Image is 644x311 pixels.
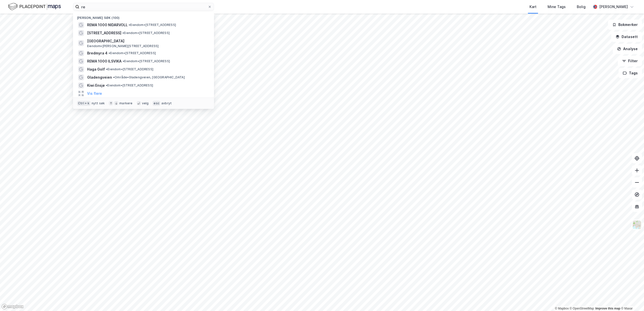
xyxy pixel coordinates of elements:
div: [PERSON_NAME] søk (100) [73,12,214,21]
img: logo.f888ab2527a4732fd821a326f86c7f29.svg [8,2,61,11]
span: Eiendom • [STREET_ADDRESS] [109,51,156,55]
div: Kontrollprogram for chat [619,287,644,311]
div: Bolig [577,4,586,10]
span: Eiendom • [STREET_ADDRESS] [123,59,170,63]
span: Område • Gladengveien, [GEOGRAPHIC_DATA] [113,75,185,79]
div: Ctrl + k [77,101,91,106]
div: Kart [529,4,536,10]
iframe: Chat Widget [619,287,644,311]
div: avbryt [161,101,172,105]
span: [STREET_ADDRESS] [87,30,121,36]
div: [PERSON_NAME] [599,4,628,10]
button: Filter [618,56,642,66]
span: Eiendom • [PERSON_NAME][STREET_ADDRESS] [87,44,159,48]
button: Datasett [611,32,642,42]
span: Eiendom • [STREET_ADDRESS] [106,83,153,87]
a: Mapbox [555,307,569,310]
span: Eiendom • [STREET_ADDRESS] [106,67,153,71]
button: Analyse [613,44,642,54]
span: • [123,59,124,63]
span: • [129,23,130,27]
span: • [109,51,110,55]
span: Haga Golf [87,66,105,72]
span: • [122,31,124,35]
span: • [106,83,107,87]
span: • [113,75,115,79]
div: velg [142,101,149,105]
button: Tags [619,68,642,78]
span: Eiendom • [STREET_ADDRESS] [122,31,170,35]
div: esc [153,101,160,106]
div: nytt søk [92,101,105,105]
span: REMA 1000 NIDARVOLL [87,22,128,28]
div: markere [119,101,132,105]
a: OpenStreetMap [570,307,594,310]
span: [GEOGRAPHIC_DATA] [87,38,208,44]
a: Improve this map [595,307,620,310]
div: Mine Tags [548,4,566,10]
span: Kiwi Ensjø [87,82,105,88]
input: Søk på adresse, matrikkel, gårdeiere, leietakere eller personer [79,3,208,11]
img: Z [632,220,642,230]
span: Gladengveien [87,74,112,80]
span: • [106,67,108,71]
span: REMA 1000 ILSVIKA [87,58,122,64]
button: Vis flere [87,90,102,97]
button: Bokmerker [608,20,642,30]
span: Eiendom • [STREET_ADDRESS] [129,23,176,27]
a: Mapbox homepage [2,304,24,309]
span: Bredmyra 4 [87,50,108,56]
